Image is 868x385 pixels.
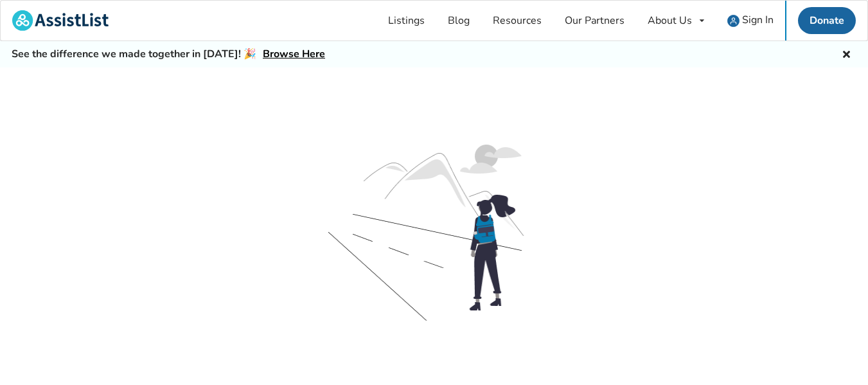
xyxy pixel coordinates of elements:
[12,10,109,31] img: assistlist-logo
[12,48,325,61] h5: See the difference we made together in [DATE]! 🎉
[376,1,436,40] a: Listings
[648,15,692,26] div: About Us
[716,1,785,40] a: user icon Sign In
[436,1,481,40] a: Blog
[263,47,325,61] a: Browse Here
[798,7,856,34] a: Donate
[481,1,553,40] a: Resources
[742,13,774,27] span: Sign In
[553,1,636,40] a: Our Partners
[727,15,740,27] img: user icon
[328,139,540,345] img: t.417af22f.png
